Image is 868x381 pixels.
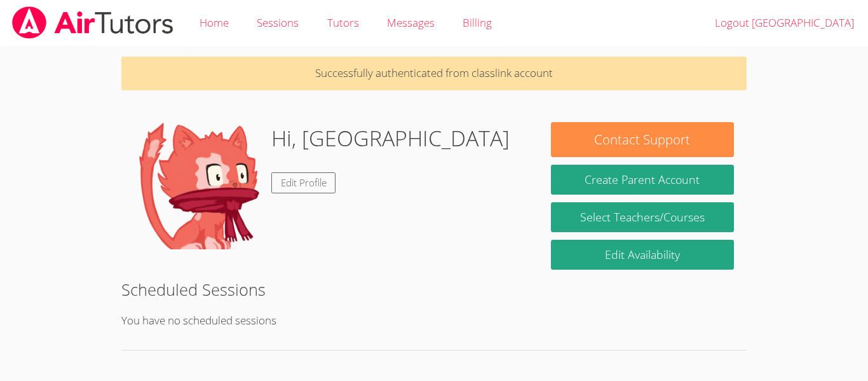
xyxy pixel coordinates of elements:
[121,57,747,90] p: Successfully authenticated from classlink account
[551,240,734,270] a: Edit Availability
[121,312,747,330] p: You have no scheduled sessions
[121,277,747,301] h2: Scheduled Sessions
[551,165,734,195] button: Create Parent Account
[11,6,175,39] img: airtutors_banner-c4298cdbf04f3fff15de1276eac7730deb9818008684d7c2e4769d2f7ddbe033.png
[551,202,734,232] a: Select Teachers/Courses
[271,122,510,155] h1: Hi, [GEOGRAPHIC_DATA]
[134,122,261,249] img: default.png
[387,15,435,30] span: Messages
[271,172,336,193] a: Edit Profile
[551,122,734,157] button: Contact Support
